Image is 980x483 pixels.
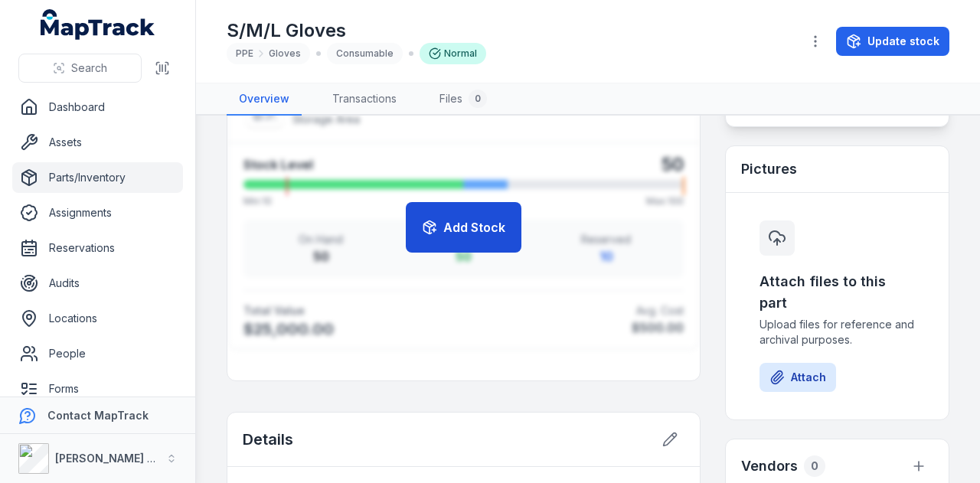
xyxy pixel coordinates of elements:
[759,271,915,314] h3: Attach files to this part
[12,338,183,369] a: People
[420,43,486,64] div: Normal
[12,162,183,193] a: Parts/Inventory
[406,202,521,253] button: Add Stock
[243,429,293,450] h2: Details
[759,317,915,348] span: Upload files for reference and archival purposes.
[804,455,825,477] div: 0
[759,363,836,392] button: Attach
[12,233,183,263] a: Reservations
[327,43,403,64] div: Consumable
[41,9,155,40] a: MapTrack
[469,90,487,108] div: 0
[427,83,499,116] a: Files0
[12,303,183,334] a: Locations
[227,83,302,116] a: Overview
[227,18,486,43] h1: S/M/L Gloves
[741,455,798,477] h3: Vendors
[71,60,107,76] span: Search
[320,83,409,116] a: Transactions
[12,374,183,404] a: Forms
[741,158,797,180] h3: Pictures
[18,54,142,83] button: Search
[12,268,183,299] a: Audits
[12,127,183,158] a: Assets
[269,47,301,60] span: Gloves
[55,452,181,465] strong: [PERSON_NAME] Group
[47,409,149,422] strong: Contact MapTrack
[12,197,183,228] a: Assignments
[236,47,253,60] span: PPE
[836,27,949,56] button: Update stock
[12,92,183,122] a: Dashboard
